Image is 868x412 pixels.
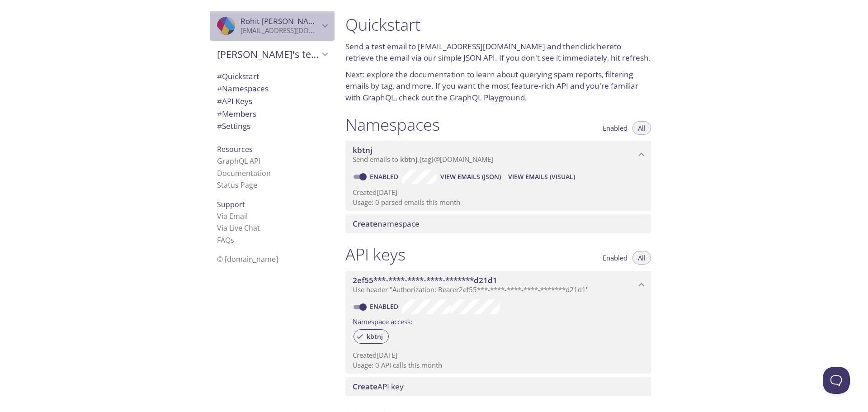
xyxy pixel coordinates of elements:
button: Enabled [597,121,633,135]
span: Resources [217,144,253,154]
button: View Emails (Visual) [505,170,579,184]
a: Documentation [217,168,271,178]
span: [PERSON_NAME]'s team [217,48,319,61]
span: Quickstart [217,71,259,81]
button: All [632,251,651,265]
a: Via Email [217,211,248,221]
h1: API keys [345,244,406,265]
div: Create namespace [345,214,651,233]
span: kbtnj [400,155,417,164]
span: Support [217,199,245,209]
p: Created [DATE] [353,188,644,197]
span: Members [217,109,256,119]
div: kbtnj namespace [345,141,651,169]
a: Via Live Chat [217,223,260,233]
span: Create [353,381,377,392]
span: # [217,83,222,94]
div: Rohit's team [210,43,335,66]
div: Namespaces [210,82,335,95]
span: Create [353,218,377,229]
div: Team Settings [210,120,335,133]
div: Quickstart [210,70,335,83]
span: View Emails (JSON) [440,171,501,182]
span: # [217,109,222,119]
iframe: Help Scout Beacon - Open [823,367,850,394]
button: View Emails (JSON) [437,170,505,184]
button: All [632,121,651,135]
span: s [231,235,234,245]
h1: Quickstart [345,14,651,35]
span: API key [353,381,404,392]
p: Next: explore the to learn about querying spam reports, filtering emails by tag, and more. If you... [345,69,651,104]
div: Create API Key [345,377,651,396]
div: Rohit Patwa [210,11,335,41]
a: [EMAIL_ADDRESS][DOMAIN_NAME] [418,41,545,52]
a: GraphQL Playground [449,92,525,103]
span: kbtnj [353,145,373,155]
a: FAQ [217,235,234,245]
a: Enabled [368,302,402,311]
span: # [217,71,222,81]
p: Send a test email to and then to retrieve the email via our simple JSON API. If you don't see it ... [345,41,651,64]
a: documentation [410,69,465,80]
p: Usage: 0 API calls this month [353,360,644,370]
span: kbtnj [361,332,388,341]
a: Enabled [368,172,402,181]
span: Rohit [PERSON_NAME] [241,16,322,26]
div: Members [210,108,335,120]
a: click here [580,41,614,52]
p: Usage: 0 parsed emails this month [353,198,644,207]
a: Status Page [217,180,257,190]
div: API Keys [210,95,335,108]
p: Created [DATE] [353,350,644,360]
span: Settings [217,121,250,131]
span: namespace [353,218,420,229]
h1: Namespaces [345,114,440,135]
div: kbtnj [354,329,389,344]
span: Send emails to . {tag} @[DOMAIN_NAME] [353,155,493,164]
span: Namespaces [217,83,269,94]
span: # [217,96,222,106]
span: # [217,121,222,131]
span: View Emails (Visual) [508,171,575,182]
span: © [DOMAIN_NAME] [217,254,278,264]
label: Namespace access: [353,314,412,327]
button: Enabled [597,251,633,265]
span: API Keys [217,96,252,106]
p: [EMAIL_ADDRESS][DOMAIN_NAME] [241,26,319,35]
a: GraphQL API [217,156,260,166]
